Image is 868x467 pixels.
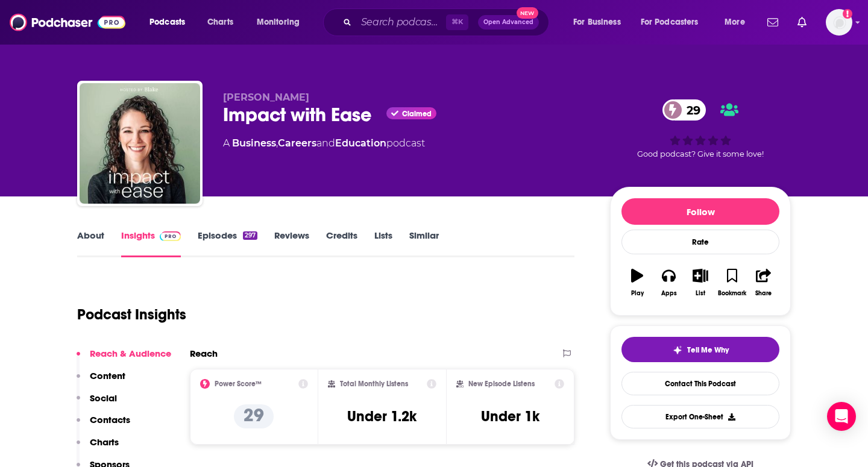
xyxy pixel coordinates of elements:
[223,136,425,151] div: A podcast
[716,13,760,32] button: open menu
[374,230,392,257] a: Lists
[662,99,706,121] a: 29
[232,137,276,149] a: Business
[77,414,130,436] button: Contacts
[316,137,335,149] span: and
[675,99,706,121] span: 29
[198,230,257,257] a: Episodes297
[565,13,636,32] button: open menu
[90,370,125,381] p: Content
[141,13,201,32] button: open menu
[200,13,241,32] a: Charts
[335,8,561,36] div: Search podcasts, credits, & more...
[793,12,811,33] a: Show notifications dropdown
[621,230,779,254] div: Rate
[725,14,745,31] span: More
[207,14,233,31] span: Charts
[481,407,539,425] h3: Under 1k
[90,414,130,425] p: Contacts
[637,149,764,158] span: Good podcast? Give it some love!
[633,13,716,32] button: open menu
[10,11,125,34] img: Podchaser - Follow, Share and Rate Podcasts
[77,436,119,459] button: Charts
[826,9,852,36] img: User Profile
[248,13,315,32] button: open menu
[347,407,417,425] h3: Under 1.2k
[673,345,682,355] img: tell me why sparkle
[121,230,181,257] a: InsightsPodchaser Pro
[215,380,262,388] h2: Power Score™
[641,14,699,31] span: For Podcasters
[274,230,309,257] a: Reviews
[77,392,117,415] button: Social
[631,290,644,297] div: Play
[827,402,856,431] div: Open Intercom Messenger
[90,436,119,448] p: Charts
[653,261,684,304] button: Apps
[278,137,316,149] a: Careers
[234,404,274,428] p: 29
[573,14,621,31] span: For Business
[149,14,185,31] span: Podcasts
[517,7,538,19] span: New
[276,137,278,149] span: ,
[748,261,779,304] button: Share
[621,337,779,362] button: tell me why sparkleTell Me Why
[468,380,535,388] h2: New Episode Listens
[77,348,171,370] button: Reach & Audience
[718,290,746,297] div: Bookmark
[77,306,186,324] h1: Podcast Insights
[243,231,257,240] div: 297
[257,14,300,31] span: Monitoring
[478,15,539,30] button: Open AdvancedNew
[621,372,779,395] a: Contact This Podcast
[483,19,533,25] span: Open Advanced
[409,230,439,257] a: Similar
[402,111,432,117] span: Claimed
[340,380,408,388] h2: Total Monthly Listens
[621,405,779,428] button: Export One-Sheet
[335,137,386,149] a: Education
[826,9,852,36] button: Show profile menu
[356,13,446,32] input: Search podcasts, credits, & more...
[77,230,104,257] a: About
[716,261,747,304] button: Bookmark
[696,290,705,297] div: List
[90,392,117,404] p: Social
[621,198,779,225] button: Follow
[90,348,171,359] p: Reach & Audience
[826,9,852,36] span: Logged in as mtraynor
[190,348,218,359] h2: Reach
[755,290,772,297] div: Share
[326,230,357,257] a: Credits
[160,231,181,241] img: Podchaser Pro
[223,92,309,103] span: [PERSON_NAME]
[621,261,653,304] button: Play
[687,345,729,355] span: Tell Me Why
[80,83,200,204] img: Impact with Ease
[763,12,783,33] a: Show notifications dropdown
[685,261,716,304] button: List
[661,290,677,297] div: Apps
[446,14,468,30] span: ⌘ K
[610,92,791,166] div: 29Good podcast? Give it some love!
[77,370,125,392] button: Content
[843,9,852,19] svg: Add a profile image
